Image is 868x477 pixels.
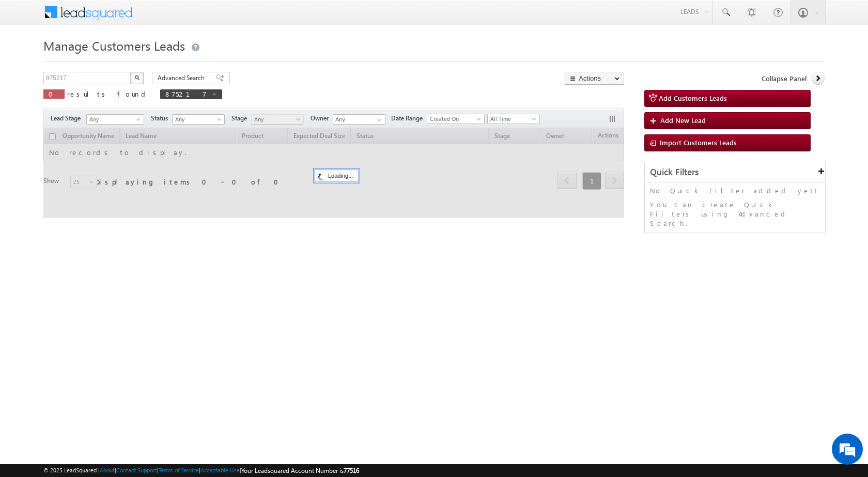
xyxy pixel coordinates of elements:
[43,37,185,54] span: Manage Customers Leads
[660,116,706,125] span: Add New Lead
[159,467,199,473] a: Terms of Service
[762,74,807,83] span: Collapse Panel
[315,170,359,182] div: Loading...
[311,114,333,123] span: Owner
[100,467,115,473] a: About
[650,200,820,228] p: You can create Quick Filters using Advanced Search.
[172,114,225,125] a: Any
[252,115,301,124] span: Any
[427,114,481,124] span: Created On
[333,114,385,125] input: Type to Search
[488,114,537,124] span: All Time
[650,186,820,195] p: No Quick Filter added yet!
[49,89,59,98] span: 0
[173,115,222,124] span: Any
[165,89,207,98] span: 875217
[86,114,144,125] a: Any
[427,114,485,124] a: Created On
[231,114,251,123] span: Stage
[43,466,359,475] span: © 2025 LeadSquared | | | | |
[67,89,149,98] span: results found
[391,114,427,123] span: Date Range
[660,138,737,147] span: Import Customers Leads
[371,115,384,125] a: Show All Items
[116,467,157,473] a: Contact Support
[151,114,172,123] span: Status
[645,162,825,182] div: Quick Filters
[134,75,139,80] img: Search
[200,467,240,473] a: Acceptable Use
[87,115,141,124] span: Any
[487,114,540,124] a: All Time
[565,72,624,85] button: Actions
[659,94,727,102] span: Add Customers Leads
[344,467,359,474] span: 77516
[241,467,359,474] span: Your Leadsquared Account Number is
[51,114,85,123] span: Lead Stage
[251,114,304,125] a: Any
[158,73,208,83] span: Advanced Search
